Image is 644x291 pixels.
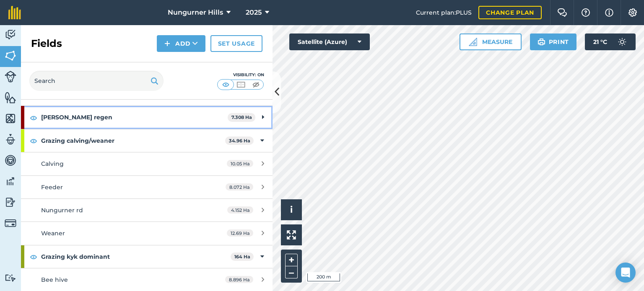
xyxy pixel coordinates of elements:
span: Feeder [41,183,63,191]
img: A question mark icon [581,8,591,17]
button: – [285,266,298,278]
img: A cog icon [628,8,638,17]
img: svg+xml;base64,PD94bWwgdmVyc2lvbj0iMS4wIiBlbmNvZGluZz0idXRmLTgiPz4KPCEtLSBHZW5lcmF0b3I6IEFkb2JlIE... [5,274,16,282]
div: Visibility: On [217,72,264,78]
button: Satellite (Azure) [289,33,370,50]
img: svg+xml;base64,PD94bWwgdmVyc2lvbj0iMS4wIiBlbmNvZGluZz0idXRmLTgiPz4KPCEtLSBHZW5lcmF0b3I6IEFkb2JlIE... [5,28,16,41]
img: svg+xml;base64,PHN2ZyB4bWxucz0iaHR0cDovL3d3dy53My5vcmcvMjAwMC9zdmciIHdpZHRoPSI1NiIgaGVpZ2h0PSI2MC... [5,49,16,62]
span: i [290,204,293,215]
img: svg+xml;base64,PHN2ZyB4bWxucz0iaHR0cDovL3d3dy53My5vcmcvMjAwMC9zdmciIHdpZHRoPSI1MCIgaGVpZ2h0PSI0MC... [221,80,231,89]
span: 21 ° C [593,33,607,50]
img: svg+xml;base64,PHN2ZyB4bWxucz0iaHR0cDovL3d3dy53My5vcmcvMjAwMC9zdmciIHdpZHRoPSIxOCIgaGVpZ2h0PSIyNC... [30,113,37,123]
img: Two speech bubbles overlapping with the left bubble in the forefront [557,8,567,17]
strong: Grazing calving/weaner [41,129,225,152]
span: Bee hive [41,276,68,283]
img: svg+xml;base64,PD94bWwgdmVyc2lvbj0iMS4wIiBlbmNvZGluZz0idXRmLTgiPz4KPCEtLSBHZW5lcmF0b3I6IEFkb2JlIE... [614,33,631,50]
strong: 34.96 Ha [229,138,250,144]
span: Current plan : PLUS [416,8,472,17]
img: svg+xml;base64,PHN2ZyB4bWxucz0iaHR0cDovL3d3dy53My5vcmcvMjAwMC9zdmciIHdpZHRoPSIxOCIgaGVpZ2h0PSIyNC... [30,252,37,262]
span: 8.072 Ha [226,183,253,191]
button: Measure [460,33,522,50]
img: svg+xml;base64,PHN2ZyB4bWxucz0iaHR0cDovL3d3dy53My5vcmcvMjAwMC9zdmciIHdpZHRoPSIxOSIgaGVpZ2h0PSIyNC... [151,76,158,86]
div: Grazing calving/weaner34.96 Ha [21,129,273,152]
span: 4.152 Ha [227,206,253,214]
a: Calving10.05 Ha [21,152,273,175]
a: Feeder8.072 Ha [21,176,273,198]
span: Calving [41,160,64,167]
img: svg+xml;base64,PD94bWwgdmVyc2lvbj0iMS4wIiBlbmNvZGluZz0idXRmLTgiPz4KPCEtLSBHZW5lcmF0b3I6IEFkb2JlIE... [5,196,16,209]
img: svg+xml;base64,PD94bWwgdmVyc2lvbj0iMS4wIiBlbmNvZGluZz0idXRmLTgiPz4KPCEtLSBHZW5lcmF0b3I6IEFkb2JlIE... [5,154,16,167]
img: fieldmargin Logo [8,6,21,19]
img: svg+xml;base64,PHN2ZyB4bWxucz0iaHR0cDovL3d3dy53My5vcmcvMjAwMC9zdmciIHdpZHRoPSIxOSIgaGVpZ2h0PSIyNC... [538,37,545,47]
img: Ruler icon [469,38,477,46]
a: Set usage [210,35,262,52]
span: 2025 [246,8,262,18]
button: Print [530,33,577,50]
img: svg+xml;base64,PD94bWwgdmVyc2lvbj0iMS4wIiBlbmNvZGluZz0idXRmLTgiPz4KPCEtLSBHZW5lcmF0b3I6IEFkb2JlIE... [5,217,16,229]
div: [PERSON_NAME] regen7.308 Ha [21,106,273,129]
img: svg+xml;base64,PHN2ZyB4bWxucz0iaHR0cDovL3d3dy53My5vcmcvMjAwMC9zdmciIHdpZHRoPSIxNCIgaGVpZ2h0PSIyNC... [164,39,170,49]
div: Open Intercom Messenger [615,263,636,283]
strong: 164 Ha [234,254,250,260]
div: Grazing kyk dominant164 Ha [21,245,273,268]
strong: [PERSON_NAME] regen [41,106,228,129]
button: + [285,254,298,266]
img: Four arrows, one pointing top left, one top right, one bottom right and the last bottom left [287,230,296,239]
button: i [281,199,302,220]
img: svg+xml;base64,PD94bWwgdmVyc2lvbj0iMS4wIiBlbmNvZGluZz0idXRmLTgiPz4KPCEtLSBHZW5lcmF0b3I6IEFkb2JlIE... [5,133,16,146]
span: 8.896 Ha [225,276,253,283]
img: svg+xml;base64,PHN2ZyB4bWxucz0iaHR0cDovL3d3dy53My5vcmcvMjAwMC9zdmciIHdpZHRoPSI1MCIgaGVpZ2h0PSI0MC... [251,80,261,89]
strong: Grazing kyk dominant [41,245,231,268]
img: svg+xml;base64,PHN2ZyB4bWxucz0iaHR0cDovL3d3dy53My5vcmcvMjAwMC9zdmciIHdpZHRoPSIxNyIgaGVpZ2h0PSIxNy... [605,8,613,18]
span: 12.69 Ha [227,229,253,237]
a: Change plan [478,6,542,19]
img: svg+xml;base64,PD94bWwgdmVyc2lvbj0iMS4wIiBlbmNvZGluZz0idXRmLTgiPz4KPCEtLSBHZW5lcmF0b3I6IEFkb2JlIE... [5,71,16,82]
img: svg+xml;base64,PHN2ZyB4bWxucz0iaHR0cDovL3d3dy53My5vcmcvMjAwMC9zdmciIHdpZHRoPSI1MCIgaGVpZ2h0PSI0MC... [236,80,246,89]
img: svg+xml;base64,PHN2ZyB4bWxucz0iaHR0cDovL3d3dy53My5vcmcvMjAwMC9zdmciIHdpZHRoPSI1NiIgaGVpZ2h0PSI2MC... [5,91,16,104]
img: svg+xml;base64,PHN2ZyB4bWxucz0iaHR0cDovL3d3dy53My5vcmcvMjAwMC9zdmciIHdpZHRoPSI1NiIgaGVpZ2h0PSI2MC... [5,112,16,125]
h2: Fields [31,37,62,50]
img: svg+xml;base64,PHN2ZyB4bWxucz0iaHR0cDovL3d3dy53My5vcmcvMjAwMC9zdmciIHdpZHRoPSIxOCIgaGVpZ2h0PSIyNC... [30,136,37,146]
input: Search [29,71,164,91]
a: Weaner12.69 Ha [21,222,273,245]
a: Nungurner rd4.152 Ha [21,199,273,221]
span: 10.05 Ha [227,160,253,167]
button: 21 °C [585,33,636,50]
span: Nungurner Hills [168,8,223,18]
strong: 7.308 Ha [231,114,252,120]
a: Bee hive8.896 Ha [21,268,273,291]
span: Nungurner rd [41,206,83,214]
img: svg+xml;base64,PD94bWwgdmVyc2lvbj0iMS4wIiBlbmNvZGluZz0idXRmLTgiPz4KPCEtLSBHZW5lcmF0b3I6IEFkb2JlIE... [5,175,16,188]
span: Weaner [41,229,65,237]
button: Add [157,35,205,52]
